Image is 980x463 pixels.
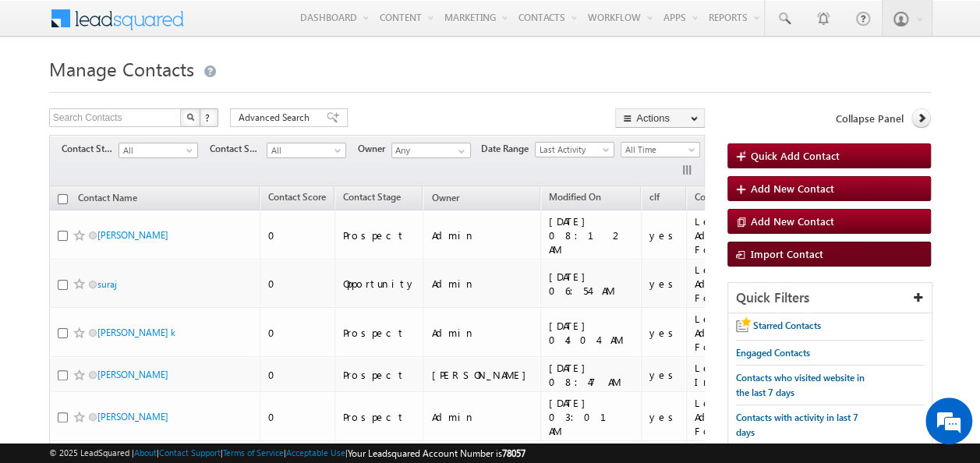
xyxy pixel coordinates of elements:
[431,326,533,340] div: Admin
[728,283,932,313] div: Quick Filters
[58,194,68,204] input: Check all records
[431,228,533,242] div: Admin
[649,191,660,203] span: clf
[695,396,761,438] div: Lead Add Form
[239,111,314,125] span: Advanced Search
[541,189,609,209] a: Modified On
[286,447,345,458] a: Acceptable Use
[391,143,471,158] input: Type to Search
[695,214,761,256] div: Lead Add Form
[97,327,175,338] a: [PERSON_NAME] k
[649,228,679,242] div: yes
[836,111,904,125] span: Collapse Panel
[695,191,755,203] span: Contact Origin
[134,447,157,458] a: About
[49,446,525,461] span: © 2025 LeadSquared | | | | |
[343,368,416,382] div: Prospect
[223,447,284,458] a: Terms of Service
[736,347,810,359] span: Engaged Contacts
[695,263,761,305] div: Lead Add Form
[267,143,346,158] a: All
[159,447,221,458] a: Contact Support
[751,214,834,228] span: Add New Contact
[753,320,821,331] span: Starred Contacts
[649,368,679,382] div: yes
[450,143,469,159] a: Show All Items
[70,189,145,210] a: Contact Name
[695,361,761,389] div: Lead Import
[549,396,634,438] div: [DATE] 03:01 AM
[549,214,634,256] div: [DATE] 08:12 AM
[343,191,401,203] span: Contact Stage
[549,361,634,389] div: [DATE] 08:47 AM
[119,143,193,157] span: All
[621,142,700,157] a: All Time
[549,270,634,298] div: [DATE] 06:54 AM
[751,182,834,195] span: Add New Contact
[431,368,533,382] div: [PERSON_NAME]
[268,191,326,203] span: Contact Score
[205,111,212,124] span: ?
[431,410,533,424] div: Admin
[97,411,168,422] a: [PERSON_NAME]
[348,447,525,459] span: Your Leadsquared Account Number is
[97,229,168,241] a: [PERSON_NAME]
[481,142,535,156] span: Date Range
[260,189,334,209] a: Contact Score
[535,142,614,157] a: Last Activity
[268,410,327,424] div: 0
[431,277,533,291] div: Admin
[431,192,458,203] span: Owner
[649,277,679,291] div: yes
[97,278,117,290] a: suraj
[268,277,327,291] div: 0
[343,326,416,340] div: Prospect
[343,277,416,291] div: Opportunity
[736,412,858,438] span: Contacts with activity in last 7 days
[649,326,679,340] div: yes
[186,113,194,121] img: Search
[343,410,416,424] div: Prospect
[751,149,840,162] span: Quick Add Contact
[736,372,865,398] span: Contacts who visited website in the last 7 days
[49,56,194,81] span: Manage Contacts
[358,142,391,156] span: Owner
[268,228,327,242] div: 0
[649,410,679,424] div: yes
[62,142,119,156] span: Contact Stage
[210,142,267,156] span: Contact Source
[119,143,198,158] a: All
[267,143,341,157] span: All
[200,108,218,127] button: ?
[335,189,409,209] a: Contact Stage
[549,319,634,347] div: [DATE] 04:04 AM
[695,312,761,354] div: Lead Add Form
[268,368,327,382] div: 0
[615,108,705,128] button: Actions
[97,369,168,380] a: [PERSON_NAME]
[268,326,327,340] div: 0
[687,189,762,209] a: Contact Origin
[751,247,823,260] span: Import Contact
[502,447,525,459] span: 78057
[343,228,416,242] div: Prospect
[642,189,667,209] a: clf
[621,143,695,157] span: All Time
[549,191,601,203] span: Modified On
[536,143,610,157] span: Last Activity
